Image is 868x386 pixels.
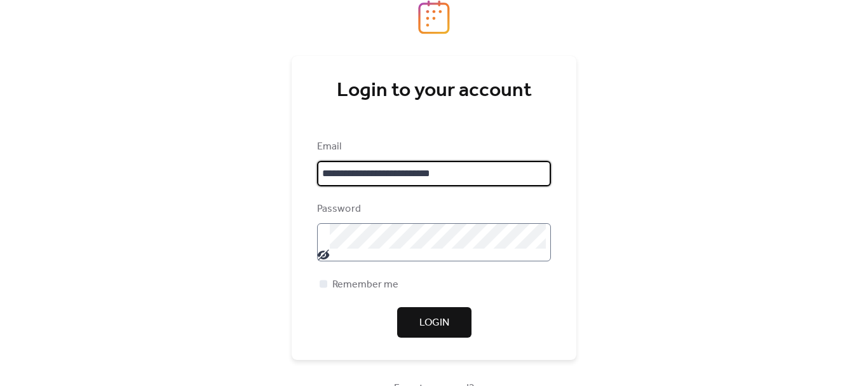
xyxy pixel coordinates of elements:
span: Login [419,315,449,331]
button: Login [397,307,471,338]
div: Email [317,139,548,155]
div: Login to your account [317,78,551,104]
span: Remember me [332,277,398,293]
div: Password [317,202,548,217]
